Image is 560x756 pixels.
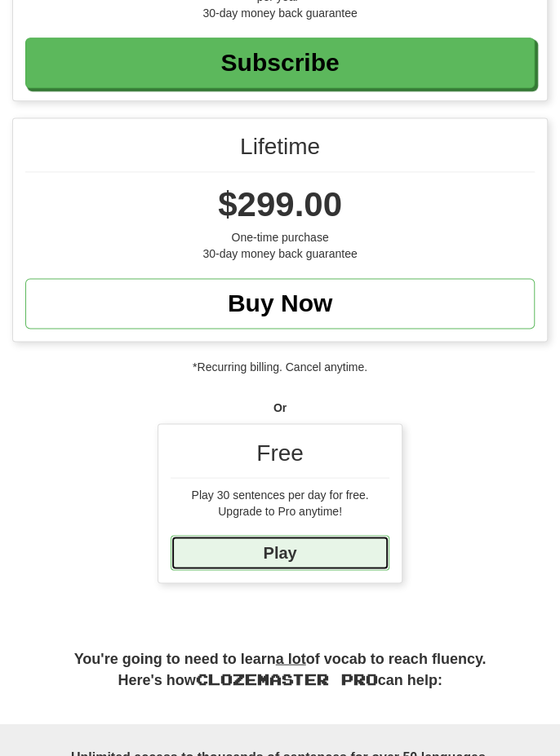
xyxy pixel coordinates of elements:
[25,130,535,172] div: Lifetime
[171,535,389,570] a: Play
[171,486,389,502] div: Play 30 sentences per day for free.
[25,229,535,245] div: One-time purchase
[25,278,535,329] a: Buy Now
[276,650,306,666] u: a lot
[25,38,535,88] a: Subscribe
[12,648,548,691] h2: You're going to need to learn of vocab to reach fluency. Here's how can help:
[25,5,535,21] div: 30-day money back guarantee
[196,670,378,687] span: Clozemaster Pro
[25,245,535,262] div: 30-day money back guarantee
[171,436,389,478] div: Free
[273,400,287,413] strong: Or
[218,185,342,223] span: $299.00
[171,502,389,519] div: Upgrade to Pro anytime!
